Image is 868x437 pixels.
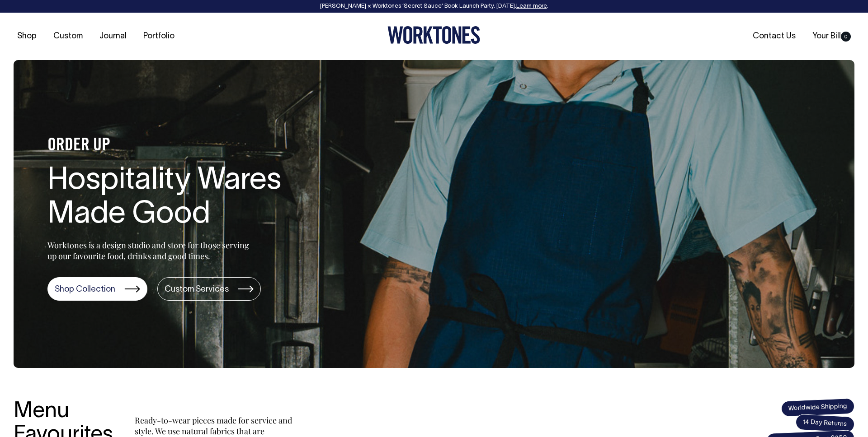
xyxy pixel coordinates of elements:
span: 14 Day Returns [795,414,855,433]
p: Worktones is a design studio and store for those serving up our favourite food, drinks and good t... [47,240,253,261]
a: Custom [50,29,86,44]
a: Custom Services [157,277,261,301]
span: 0 [841,32,851,42]
a: Learn more [516,4,547,9]
a: Portfolio [140,29,178,44]
a: Contact Us [749,29,799,44]
a: Shop [14,29,40,44]
a: Shop Collection [47,277,147,301]
a: Journal [96,29,130,44]
a: Your Bill0 [809,29,854,44]
span: Worldwide Shipping [781,398,854,417]
div: [PERSON_NAME] × Worktones ‘Secret Sauce’ Book Launch Party, [DATE]. . [9,3,859,9]
h4: ORDER UP [47,136,337,155]
h1: Hospitality Wares Made Good [47,164,337,232]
